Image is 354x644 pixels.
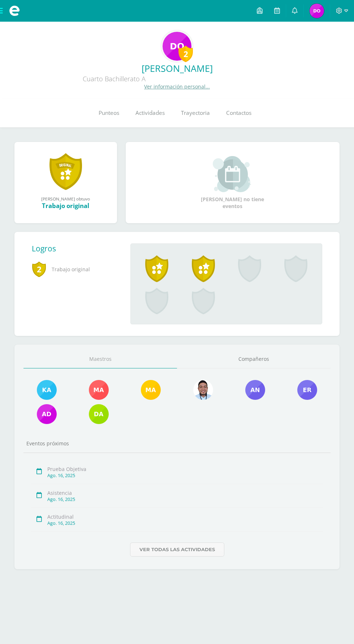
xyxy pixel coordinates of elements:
img: 5b8d7d9bbaffbb1a03aab001d6a9fc01.png [37,404,57,424]
div: [PERSON_NAME] no tiene eventos [197,156,269,209]
div: Ago. 16, 2025 [47,472,323,479]
img: 3b51858fa93919ca30eb1aad2d2e7161.png [297,380,317,400]
img: 6bf64b0700033a2ca3395562ad6aa597.png [193,380,213,400]
img: 46ad714cfab861a726726716359132be.png [310,4,324,18]
img: 88a90323325bc49c0ce6638e9591529c.png [89,404,109,424]
img: 1c285e60f6ff79110def83009e9e501a.png [37,380,57,400]
span: Trabajo original [32,259,119,279]
div: [PERSON_NAME] obtuvo [22,196,110,202]
img: f5bcdfe112135d8e2907dab10a7547e4.png [141,380,161,400]
div: Asistencia [47,489,323,496]
span: 2 [32,261,46,277]
img: 5b69ea46538634a852163c0590dc3ff7.png [245,380,265,400]
span: Contactos [226,109,251,117]
a: Ver todas las actividades [130,543,224,557]
a: Contactos [218,99,259,127]
a: Punteos [90,99,127,127]
img: c020eebe47570ddd332f87e65077e1d5.png [89,380,109,400]
span: Actividades [135,109,165,117]
div: 2 [178,46,193,62]
div: Cuarto Bachillerato A [6,74,223,83]
div: Ago. 16, 2025 [47,496,323,502]
img: event_small.png [213,156,252,192]
div: Prueba Objetiva [47,466,323,472]
a: [PERSON_NAME] [6,62,348,74]
div: Ago. 16, 2025 [47,520,323,526]
span: Punteos [99,109,119,117]
a: Ver información personal... [144,83,210,90]
div: Logros [32,243,125,254]
a: Trayectoria [173,99,218,127]
a: Maestros [23,350,177,368]
a: Compañeros [177,350,331,368]
div: Trabajo original [22,202,110,210]
div: Actitudinal [47,513,323,520]
img: 1b1f91347daeefbdd8de6113f65b675f.png [163,32,191,61]
span: Trayectoria [181,109,210,117]
a: Actividades [127,99,173,127]
div: Eventos próximos [23,440,331,447]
